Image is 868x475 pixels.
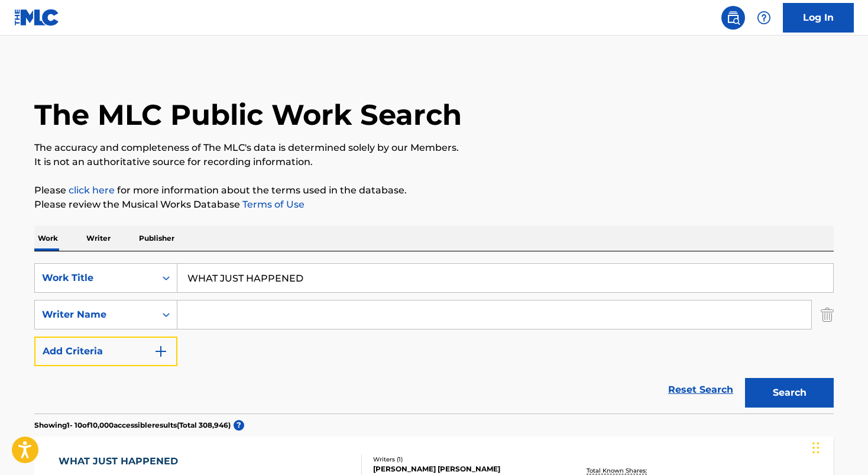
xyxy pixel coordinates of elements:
[809,418,868,475] iframe: Chat Widget
[42,271,148,285] div: Work Title
[34,263,834,413] form: Search Form
[34,198,834,212] p: Please review the Musical Works Database
[587,466,650,475] p: Total Known Shares:
[726,11,740,25] img: search
[135,226,178,251] p: Publisher
[34,97,462,133] h1: The MLC Public Work Search
[721,6,745,30] a: Public Search
[373,464,552,474] div: [PERSON_NAME] [PERSON_NAME]
[240,199,305,210] a: Terms of Use
[662,377,739,403] a: Reset Search
[34,183,834,198] p: Please for more information about the terms used in the database.
[812,430,820,466] div: Drag
[34,141,834,155] p: The accuracy and completeness of The MLC's data is determined solely by our Members.
[783,3,854,33] a: Log In
[821,300,834,329] img: Delete Criterion
[373,455,552,464] div: Writers ( 1 )
[154,344,168,358] img: 9d2ae6d4665cec9f34b9.svg
[14,9,60,26] img: MLC Logo
[745,378,834,408] button: Search
[752,6,776,30] div: Help
[83,226,114,251] p: Writer
[757,11,771,25] img: help
[234,420,244,431] span: ?
[34,226,61,251] p: Work
[42,308,148,322] div: Writer Name
[34,155,834,169] p: It is not an authoritative source for recording information.
[69,185,115,196] a: click here
[59,454,184,468] div: WHAT JUST HAPPENED
[34,337,177,366] button: Add Criteria
[34,420,231,431] p: Showing 1 - 10 of 10,000 accessible results (Total 308,946 )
